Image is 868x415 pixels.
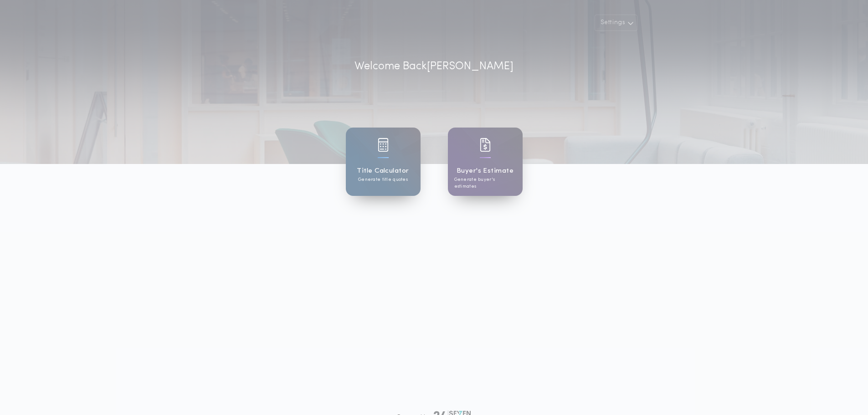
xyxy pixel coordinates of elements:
[595,15,637,31] button: Settings
[357,166,409,176] h1: Title Calculator
[454,176,516,190] p: Generate buyer's estimates
[358,176,408,183] p: Generate title quotes
[346,128,421,196] a: card iconTitle CalculatorGenerate title quotes
[457,166,514,176] h1: Buyer's Estimate
[378,138,389,152] img: card icon
[354,58,514,75] p: Welcome Back [PERSON_NAME]
[480,138,491,152] img: card icon
[448,128,523,196] a: card iconBuyer's EstimateGenerate buyer's estimates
